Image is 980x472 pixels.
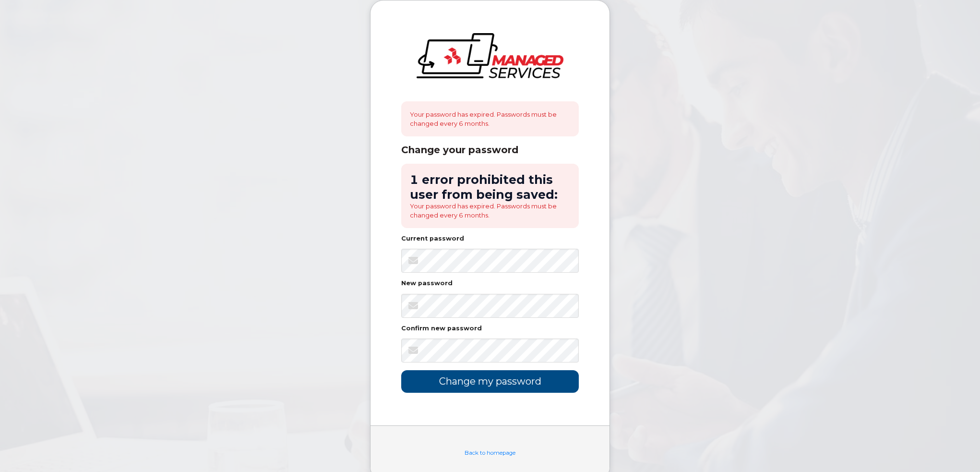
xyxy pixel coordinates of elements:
li: Your password has expired. Passwords must be changed every 6 months. [410,202,570,219]
img: logo-large.png [417,33,563,78]
input: Change my password [401,370,579,393]
h2: 1 error prohibited this user from being saved: [410,172,570,202]
label: New password [401,280,453,287]
div: Your password has expired. Passwords must be changed every 6 months. [401,101,579,136]
label: Current password [401,236,464,242]
a: Back to homepage [465,449,515,456]
label: Confirm new password [401,326,482,332]
div: Change your password [401,144,579,156]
